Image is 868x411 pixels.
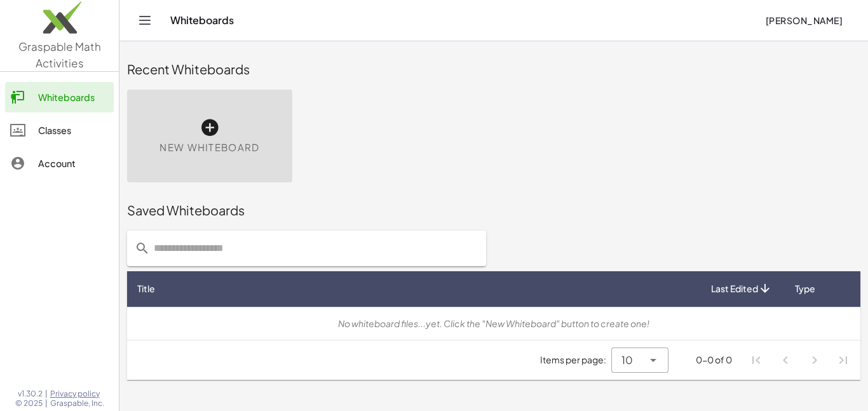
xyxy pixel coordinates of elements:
[38,90,109,105] div: Whiteboards
[137,282,155,295] span: Title
[18,39,101,70] span: Graspable Math Activities
[127,60,860,78] div: Recent Whiteboards
[38,123,109,138] div: Classes
[15,398,43,408] span: © 2025
[696,353,732,367] div: 0-0 of 0
[127,201,860,219] div: Saved Whiteboards
[135,10,155,30] button: Toggle navigation
[45,389,48,399] span: |
[765,15,843,26] span: [PERSON_NAME]
[137,317,850,330] div: No whiteboard files...yet. Click the "New Whiteboard" button to create one!
[38,156,109,171] div: Account
[159,140,259,155] span: New Whiteboard
[135,241,150,256] i: prepended action
[5,148,114,179] a: Account
[540,353,611,367] span: Items per page:
[50,389,104,399] a: Privacy policy
[45,398,48,408] span: |
[711,282,758,295] span: Last Edited
[621,353,633,368] span: 10
[18,389,43,399] span: v1.30.2
[742,346,858,375] nav: Pagination Navigation
[5,115,114,145] a: Classes
[795,282,815,295] span: Type
[50,398,104,408] span: Graspable, Inc.
[5,82,114,112] a: Whiteboards
[755,9,853,32] button: [PERSON_NAME]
